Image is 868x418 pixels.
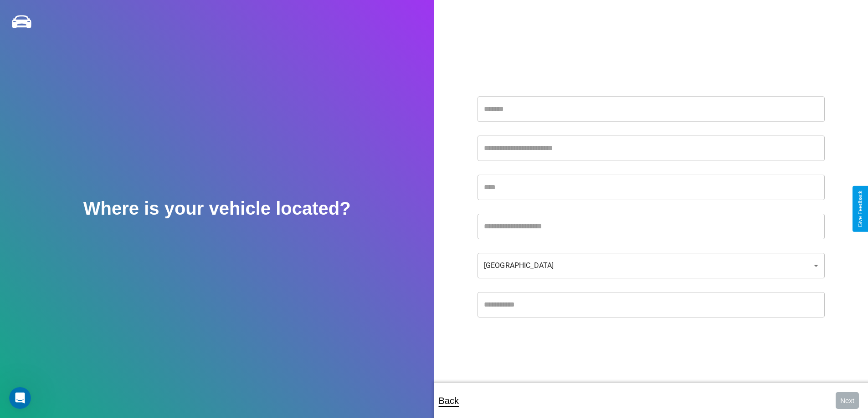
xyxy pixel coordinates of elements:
[439,393,459,409] p: Back
[836,392,859,409] button: Next
[857,191,863,227] div: Give Feedback
[478,253,825,278] div: [GEOGRAPHIC_DATA]
[9,387,31,409] iframe: Intercom live chat
[83,198,351,219] h2: Where is your vehicle located?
